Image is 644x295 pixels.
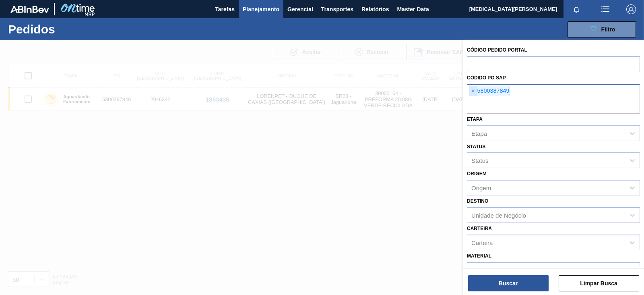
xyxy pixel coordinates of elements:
label: Etapa [467,116,483,122]
div: Status [471,157,489,164]
button: Notificações [563,4,589,15]
img: TNhmsLtSVTkK8tSr43FrP2fwEKptu5GPRR3wAAAABJRU5ErkJggg== [10,6,49,13]
label: Destino [467,198,488,204]
span: Planejamento [243,4,279,14]
span: × [469,86,477,96]
label: Códido PO SAP [467,75,506,81]
h1: Pedidos [8,25,125,34]
label: Material [467,253,491,259]
span: Tarefas [215,4,235,14]
img: userActions [601,4,610,14]
div: Origem [471,185,491,191]
span: Relatórios [361,4,389,14]
label: Código Pedido Portal [467,47,527,53]
span: Transportes [321,4,353,14]
span: Filtro [601,26,615,33]
div: Unidade de Negócio [471,212,526,218]
label: Origem [467,171,487,177]
div: 5800387849 [469,86,510,96]
label: Carteira [467,226,492,231]
span: Gerencial [287,4,313,14]
button: Filtro [568,21,636,37]
label: Status [467,144,485,150]
img: Logout [626,4,636,14]
div: Etapa [471,130,487,137]
div: Carteira [471,239,493,246]
span: Master Data [397,4,429,14]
